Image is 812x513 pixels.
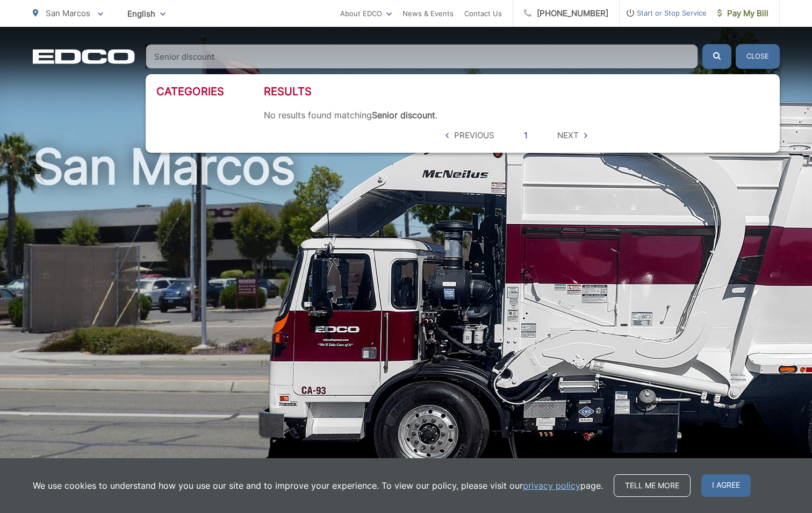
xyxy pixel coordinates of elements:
a: Contact Us [464,7,502,20]
span: San Marcos [46,8,90,18]
span: I agree [701,474,751,497]
h3: Categories [156,85,264,98]
strong: Senior discount [372,110,435,120]
p: We use cookies to understand how you use our site and to improve your experience. To view our pol... [33,479,603,492]
button: Submit the search query. [702,44,731,69]
a: About EDCO [340,7,392,20]
span: Pay My Bill [717,7,768,20]
a: 1 [524,129,528,142]
a: News & Events [403,7,454,20]
span: Previous [454,129,494,142]
span: Next [557,129,579,142]
span: English [119,4,174,23]
input: Search [146,44,698,69]
a: Tell me more [614,474,691,497]
button: Close [736,44,780,69]
h1: San Marcos [33,140,780,480]
a: privacy policy [523,479,580,492]
h3: Results [264,85,769,98]
a: EDCD logo. Return to the homepage. [33,49,135,64]
div: No results found matching . [264,110,769,120]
